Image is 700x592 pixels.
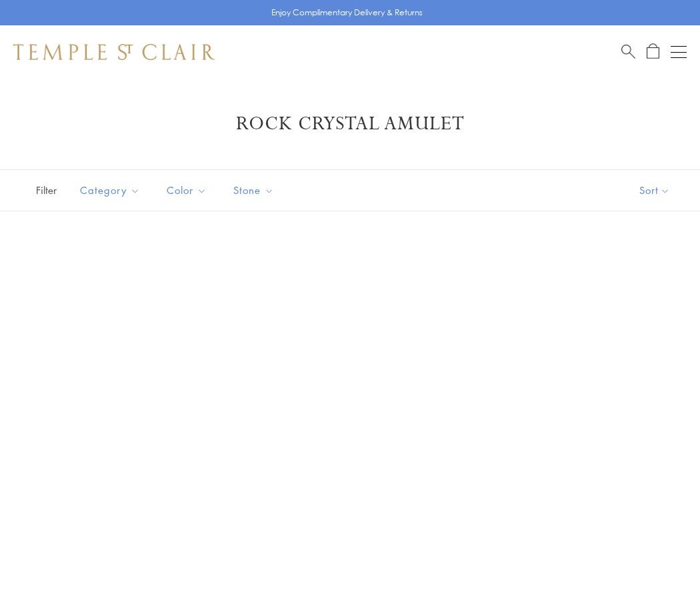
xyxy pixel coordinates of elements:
[609,170,700,211] button: Show sort by
[621,43,635,60] a: Search
[671,44,687,60] button: Open navigation
[13,44,215,60] img: Temple St. Clair
[70,175,150,205] button: Category
[157,175,217,205] button: Color
[33,112,667,136] h1: Rock Crystal Amulet
[647,43,659,60] a: Open Shopping Bag
[223,175,284,205] button: Stone
[271,6,423,19] p: Enjoy Complimentary Delivery & Returns
[73,182,150,199] span: Category
[160,182,217,199] span: Color
[227,182,284,199] span: Stone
